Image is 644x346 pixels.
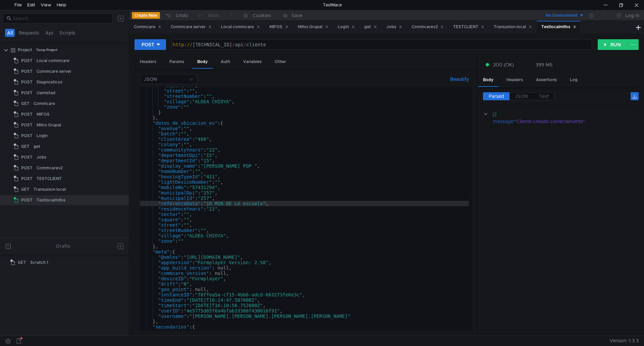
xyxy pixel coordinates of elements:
[160,10,193,20] button: Undo
[338,23,355,31] div: Login
[43,29,55,37] button: Api
[21,174,33,184] span: POST
[17,29,41,37] button: Requests
[13,15,109,22] input: Search...
[142,41,154,48] div: POST
[291,13,303,18] div: Save
[134,23,161,31] div: Commcare
[494,23,532,31] div: Transunion local
[492,110,629,118] div: {}
[565,74,583,86] div: Log
[56,242,70,250] div: Drafts
[132,12,160,19] button: Create New
[36,45,57,55] div: Temp Project
[34,99,55,109] div: Commcare
[21,152,33,162] span: POST
[215,56,235,68] div: Auth
[193,10,224,20] button: Redo
[21,88,33,98] span: POST
[135,56,162,68] div: Headers
[37,120,61,130] div: Mifos Grupal
[538,10,584,21] button: No Environment
[609,336,639,346] span: Version: 1.3.3
[515,118,631,125] div: "Cliente creado correctamente"
[21,56,33,66] span: POST
[541,23,576,31] div: Testlocalmifos
[447,75,472,83] button: Beautify
[478,74,499,87] div: Body
[21,184,30,194] span: GET
[386,23,402,31] div: Jobs
[21,120,33,130] span: POST
[253,11,271,19] div: Cookies
[598,39,628,50] button: RUN
[501,74,528,86] div: Headers
[34,141,40,152] div: get
[34,184,66,194] div: Transunion local
[176,11,188,19] div: Undo
[21,66,33,76] span: POST
[37,66,71,76] div: Commcare server
[625,11,639,19] div: Log In
[412,23,444,31] div: Commcarev2
[269,23,288,31] div: MIFOS
[135,39,166,50] button: POST
[21,163,33,173] span: POST
[208,11,220,19] div: Redo
[493,61,514,68] span: 200 (OK)
[21,131,33,141] span: POST
[298,23,328,31] div: Mifos Grupal
[21,109,33,119] span: POST
[21,77,33,87] span: POST
[37,131,48,141] div: Login
[21,141,30,152] span: GET
[269,56,291,68] div: Other
[21,195,33,205] span: POST
[37,56,69,66] div: Local commcare
[493,118,513,125] div: message
[21,99,30,109] span: GET
[37,195,65,205] div: Testlocalmifos
[37,77,62,87] div: Diagnosticos
[30,257,48,268] div: Scratch 1
[37,152,46,162] div: Jobs
[238,56,267,68] div: Variables
[5,29,15,37] button: All
[37,88,55,98] div: Uamistad
[171,23,212,31] div: Commcare server
[37,109,50,119] div: MIFOS
[489,93,504,99] span: Parsed
[364,23,377,31] div: get
[18,257,26,268] span: GET
[221,23,260,31] div: Local commcare
[192,56,213,69] div: Body
[493,118,639,125] div: :
[37,174,62,184] div: TESTCLIENT
[18,45,32,55] div: Project
[57,29,77,37] button: Scripts
[37,163,63,173] div: Commcarev2
[531,74,562,86] div: Assertions
[515,93,528,99] span: JSON
[539,93,549,99] span: Text
[164,56,190,68] div: Params
[453,23,484,31] div: TESTCLIENT
[546,12,578,19] div: No Environment
[536,62,553,68] div: 399 MS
